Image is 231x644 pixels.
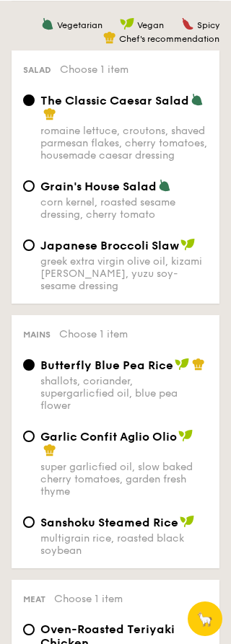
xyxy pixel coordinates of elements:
[23,329,51,339] span: Mains
[23,430,35,441] input: Garlic Confit Aglio Oliosuper garlicfied oil, slow baked cherry tomatoes, garden fresh thyme
[40,195,208,220] div: corn kernel, roasted sesame dressing, cherry tomato
[40,238,179,252] span: Japanese Broccoli Slaw
[23,94,35,105] input: The Classic Caesar Saladromaine lettuce, croutons, shaved parmesan flakes, cherry tomatoes, house...
[40,429,177,443] span: Garlic Confit Aglio Olio
[59,327,128,340] span: Choose 1 item
[178,428,193,441] img: icon-vegan.f8ff3823.svg
[23,516,35,527] input: Sanshoku Steamed Ricemultigrain rice, roasted black soybean
[197,19,219,30] span: Spicy
[40,460,208,497] div: super garlicfied oil, slow baked cherry tomatoes, garden fresh thyme
[40,515,178,529] span: Sanshoku Steamed Rice
[192,357,205,370] img: icon-chef-hat.a58ddaea.svg
[40,124,208,161] div: romaine lettuce, croutons, shaved parmesan flakes, cherry tomatoes, housemade caesar dressing
[119,33,219,43] span: Chef's recommendation
[43,107,56,120] img: icon-chef-hat.a58ddaea.svg
[158,178,171,191] img: icon-vegetarian.fe4039eb.svg
[40,255,208,291] div: greek extra virgin olive oil, kizami [PERSON_NAME], yuzu soy-sesame dressing
[180,237,195,250] img: icon-vegan.f8ff3823.svg
[43,443,56,456] img: icon-chef-hat.a58ddaea.svg
[54,592,123,604] span: Choose 1 item
[60,63,128,75] span: Choose 1 item
[103,30,116,43] img: icon-chef-hat.a58ddaea.svg
[57,19,103,30] span: Vegetarian
[175,357,189,370] img: icon-vegan.f8ff3823.svg
[120,17,134,30] img: icon-vegan.f8ff3823.svg
[23,180,35,191] input: Grain's House Saladcorn kernel, roasted sesame dressing, cherry tomato
[196,610,214,627] span: 🦙
[23,623,35,635] input: Oven-Roasted Teriyaki Chickenhouse-blend teriyaki sauce, baby bok choy, king oyster and shiitake ...
[23,594,45,604] span: Meat
[23,239,35,250] input: Japanese Broccoli Slawgreek extra virgin olive oil, kizami [PERSON_NAME], yuzu soy-sesame dressing
[40,93,189,107] span: The Classic Caesar Salad
[40,358,173,371] span: Butterfly Blue Pea Rice
[40,374,208,411] div: shallots, coriander, supergarlicfied oil, blue pea flower
[191,92,204,105] img: icon-vegetarian.fe4039eb.svg
[181,17,194,30] img: icon-spicy.37a8142b.svg
[188,601,222,635] button: 🦙
[40,179,157,193] span: Grain's House Salad
[23,64,51,74] span: Salad
[180,514,194,527] img: icon-vegan.f8ff3823.svg
[40,531,208,556] div: multigrain rice, roasted black soybean
[23,358,35,370] input: Butterfly Blue Pea Riceshallots, coriander, supergarlicfied oil, blue pea flower
[137,19,164,30] span: Vegan
[41,17,54,30] img: icon-vegetarian.fe4039eb.svg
